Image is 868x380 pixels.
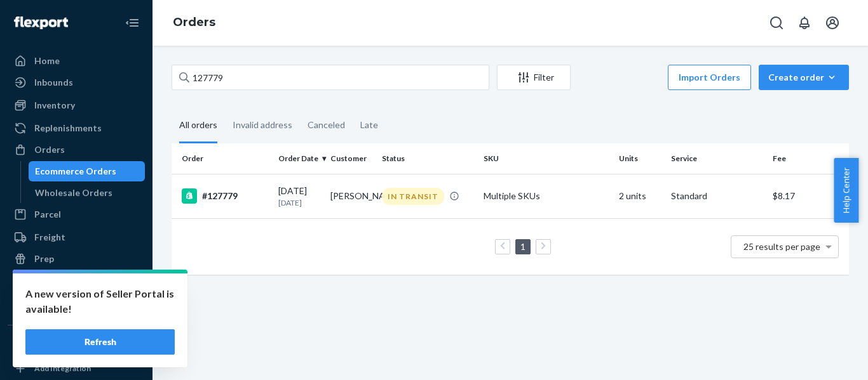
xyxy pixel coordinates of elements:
[14,16,68,29] img: Flexport logo
[8,204,145,225] a: Parcel
[25,329,175,355] button: Refresh
[8,361,145,376] a: Add Integration
[497,65,571,90] button: Filter
[34,122,102,134] div: Replenishments
[8,270,145,291] a: Returns
[759,65,849,90] button: Create order
[478,174,614,218] td: Multiple SKUs
[29,183,146,203] a: Wholesale Orders
[173,15,215,29] a: Orders
[768,174,849,218] td: $8.17
[34,76,73,89] div: Inbounds
[273,143,325,174] th: Order Date
[34,231,65,244] div: Freight
[360,108,378,141] div: Late
[377,143,478,174] th: Status
[8,140,145,160] a: Orders
[820,10,845,36] button: Open account menu
[35,165,116,178] div: Ecommerce Orders
[8,249,145,269] a: Prep
[8,227,145,247] a: Freight
[179,108,217,143] div: All orders
[34,143,65,156] div: Orders
[614,143,666,174] th: Units
[34,208,61,221] div: Parcel
[743,241,820,252] span: 25 results per page
[163,4,226,41] ol: breadcrumbs
[34,252,54,265] div: Prep
[8,118,145,138] a: Replenishments
[34,99,75,112] div: Inventory
[233,108,292,141] div: Invalid address
[498,71,570,84] div: Filter
[25,286,175,317] p: A new version of Seller Portal is available!
[8,95,145,115] a: Inventory
[768,143,849,174] th: Fee
[29,161,146,181] a: Ecommerce Orders
[119,10,145,36] button: Close Navigation
[278,197,320,208] p: [DATE]
[614,174,666,218] td: 2 units
[172,143,273,174] th: Order
[182,188,268,204] div: #127779
[308,108,345,141] div: Canceled
[518,241,528,252] a: Page 1 is your current page
[768,71,839,84] div: Create order
[671,190,763,202] p: Standard
[325,174,377,218] td: [PERSON_NAME]
[34,55,60,67] div: Home
[8,336,145,356] button: Integrations
[834,158,858,223] button: Help Center
[8,51,145,71] a: Home
[764,10,789,36] button: Open Search Box
[34,363,91,374] div: Add Integration
[792,10,817,36] button: Open notifications
[35,187,112,199] div: Wholesale Orders
[668,65,751,90] button: Import Orders
[330,153,372,164] div: Customer
[8,72,145,93] a: Inbounds
[8,293,145,313] a: Reporting
[278,185,320,208] div: [DATE]
[172,65,489,90] input: Search orders
[382,188,444,205] div: IN TRANSIT
[478,143,614,174] th: SKU
[666,143,768,174] th: Service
